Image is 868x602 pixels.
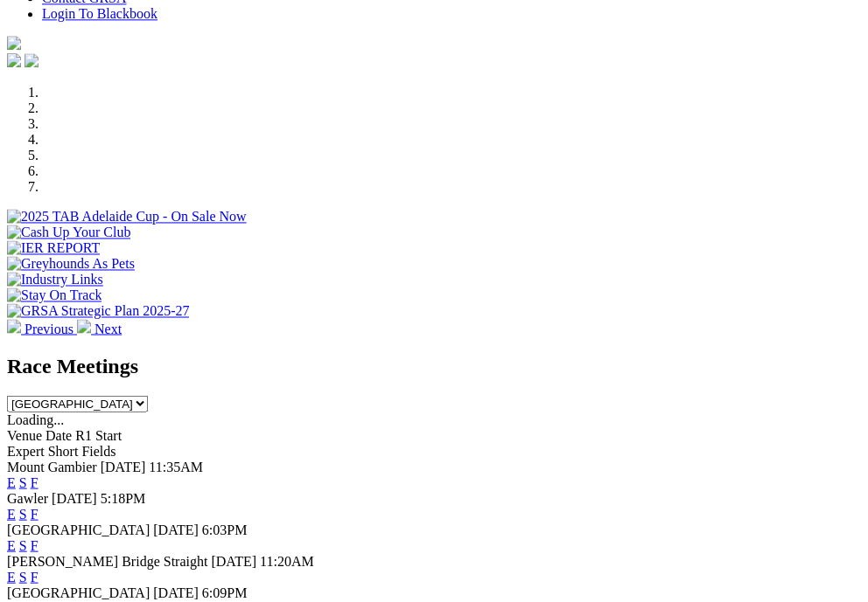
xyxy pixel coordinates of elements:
a: S [19,506,27,521]
a: F [31,537,38,552]
span: Venue [7,427,42,442]
span: Next [94,321,122,336]
span: [DATE] [52,490,97,505]
span: 11:20AM [260,553,314,568]
a: F [31,474,38,489]
img: Industry Links [7,272,103,287]
h2: Race Meetings [7,354,861,377]
span: Short [48,443,79,458]
span: [DATE] [211,553,256,568]
a: F [31,569,38,584]
a: Next [77,321,122,336]
a: E [7,506,16,521]
a: S [19,569,27,584]
a: Login To Blackbook [42,6,157,21]
a: F [31,506,38,521]
a: E [7,569,16,584]
img: logo-grsa-white.png [7,36,21,50]
span: R1 Start [75,427,122,442]
span: Fields [81,443,115,458]
img: 2025 TAB Adelaide Cup - On Sale Now [7,209,247,225]
span: 6:09PM [202,585,248,599]
a: S [19,537,27,552]
span: Gawler [7,490,48,505]
span: 6:03PM [202,522,248,536]
img: Cash Up Your Club [7,225,130,240]
img: facebook.svg [7,53,21,67]
span: Mount Gambier [7,459,97,474]
a: E [7,537,16,552]
img: GRSA Strategic Plan 2025-27 [7,303,189,319]
span: 11:35AM [149,459,203,474]
span: [DATE] [153,522,199,536]
img: Greyhounds As Pets [7,256,135,272]
span: [GEOGRAPHIC_DATA] [7,522,150,536]
span: Expert [7,443,45,458]
span: [PERSON_NAME] Bridge Straight [7,553,207,568]
span: [GEOGRAPHIC_DATA] [7,585,150,599]
span: [DATE] [153,585,199,599]
span: Previous [24,321,73,336]
img: Stay On Track [7,287,101,303]
span: [DATE] [101,459,146,474]
a: S [19,474,27,489]
img: chevron-right-pager-white.svg [77,319,91,333]
a: E [7,474,16,489]
img: chevron-left-pager-white.svg [7,319,21,333]
span: 5:18PM [101,490,146,505]
img: IER REPORT [7,240,100,256]
a: Previous [7,321,77,336]
span: Date [45,427,72,442]
span: Loading... [7,412,64,426]
img: twitter.svg [24,53,38,67]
